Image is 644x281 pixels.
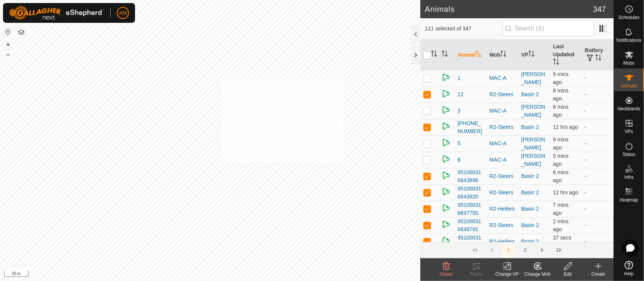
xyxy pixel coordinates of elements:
span: 12 [458,90,464,98]
td: - [582,152,614,168]
button: – [3,50,13,59]
th: Animal [455,40,487,70]
a: Help [614,258,644,279]
th: Last Updated [550,40,582,70]
div: R2-Steers [490,172,515,180]
span: 21 Aug 2025, 7:07 am [553,87,569,102]
th: Battery [582,40,614,70]
span: 21 Aug 2025, 7:14 am [553,218,569,232]
a: [PERSON_NAME] [521,104,545,118]
div: R2-Steers [490,90,515,98]
img: returning on [442,171,451,180]
a: Basin 2 [521,189,539,195]
span: AM [119,9,127,17]
span: 21 Aug 2025, 7:08 am [553,202,569,216]
img: Gallagher Logo [9,6,104,20]
span: 21 Aug 2025, 7:10 am [553,104,569,118]
span: [PHONE_NUMBER] [458,119,483,135]
span: Infra [624,175,633,179]
img: returning on [442,220,451,229]
td: - [582,184,614,201]
th: VP [518,40,550,70]
img: returning on [442,89,451,98]
p-sorticon: Activate to sort [475,52,482,58]
span: 5 [458,140,461,148]
td: - [582,217,614,233]
span: VPs [625,129,633,134]
a: Privacy Policy [180,271,209,278]
img: returning on [442,73,451,82]
p-sorticon: Activate to sort [528,52,534,58]
div: Create [583,271,614,278]
button: Reset Map [3,27,13,37]
span: Heatmap [620,198,638,202]
span: 21 Aug 2025, 7:06 am [553,71,569,85]
div: R2-Heifers [490,205,515,213]
img: returning on [442,236,451,245]
span: Neckbands [617,106,640,111]
td: - [582,103,614,119]
div: MAC-A [490,74,515,82]
span: Status [622,152,635,157]
a: [PERSON_NAME] [521,71,545,85]
span: Schedules [618,15,639,20]
p-sorticon: Activate to sort [553,60,559,66]
button: Last Page [551,243,566,258]
span: Mobs [623,61,634,65]
div: R2-Steers [490,221,515,229]
a: [PERSON_NAME] [521,137,545,151]
div: MAC-A [490,107,515,115]
a: [PERSON_NAME] [521,153,545,167]
img: returning on [442,122,451,131]
span: Animals [621,84,637,88]
span: 111 selected of 347 [425,25,502,33]
span: 951000316643896 [458,168,483,184]
button: 2 [518,243,533,258]
img: returning on [442,138,451,147]
p-sorticon: Activate to sort [442,52,448,58]
a: Basin 2 [521,222,539,228]
span: 21 Aug 2025, 7:10 am [553,153,569,167]
span: 951000316643920 [458,185,483,201]
p-sorticon: Activate to sort [431,52,437,58]
span: 951000316647750 [458,201,483,217]
td: - [582,201,614,217]
a: Basin 2 [521,124,539,130]
input: Search (S) [502,21,595,37]
td: - [582,70,614,86]
a: Contact Us [218,271,240,278]
div: R2-Steers [490,123,515,131]
a: Basin 2 [521,173,539,179]
img: returning on [442,187,451,196]
td: - [582,86,614,103]
td: - [582,135,614,152]
span: 21 Aug 2025, 7:06 am [553,137,569,151]
span: Help [624,271,634,276]
button: 1 [501,243,516,258]
span: 3 [458,107,461,115]
span: 20 Aug 2025, 6:45 pm [553,189,578,195]
div: R2-Steers [490,189,515,197]
span: Notifications [617,38,641,43]
span: 1 [458,74,461,82]
p-sorticon: Activate to sort [500,52,506,58]
button: Next Page [534,243,550,258]
div: Change VP [492,271,522,278]
span: 6 [458,156,461,164]
div: R2-Heifers [490,238,515,246]
span: 21 Aug 2025, 7:09 am [553,169,569,183]
span: Delete [440,271,453,277]
a: Basin 2 [521,238,539,244]
div: Tracks [461,271,492,278]
a: Basin 2 [521,206,539,212]
span: 951000316652749 [458,234,483,250]
img: returning on [442,154,451,164]
button: Map Layers [17,28,26,37]
div: Edit [553,271,583,278]
a: Basin 2 [521,91,539,97]
div: MAC-A [490,156,515,164]
td: - [582,119,614,135]
p-sorticon: Activate to sort [595,56,601,62]
div: Change Mob [522,271,553,278]
td: - [582,233,614,250]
